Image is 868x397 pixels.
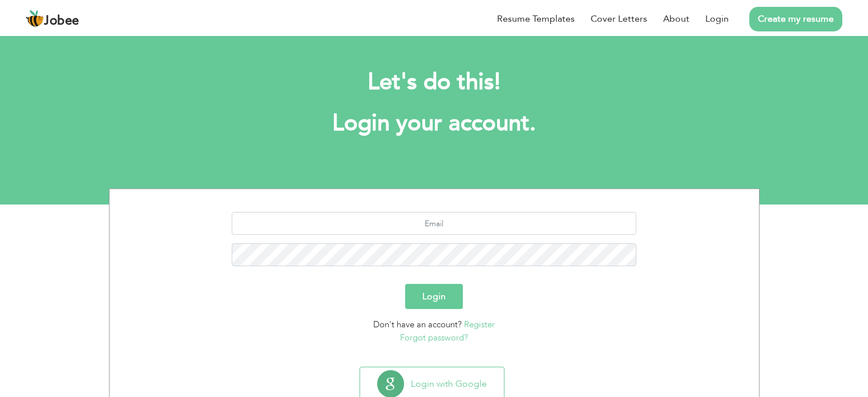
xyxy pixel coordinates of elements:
[26,10,79,28] a: Jobee
[373,319,462,330] span: Don't have an account?
[26,10,44,28] img: jobee.io
[464,319,495,330] a: Register
[705,12,729,26] a: Login
[591,12,647,26] a: Cover Letters
[400,332,468,343] a: Forgot password?
[232,212,636,235] input: Email
[663,12,689,26] a: About
[126,67,742,97] h2: Let's do this!
[126,109,742,138] h1: Login your account.
[497,12,575,26] a: Resume Templates
[44,15,79,27] span: Jobee
[405,284,463,309] button: Login
[749,7,842,31] a: Create my resume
